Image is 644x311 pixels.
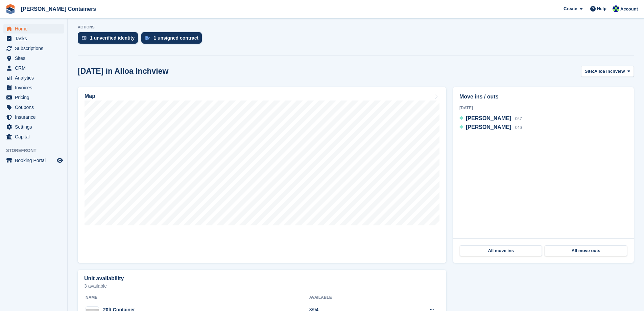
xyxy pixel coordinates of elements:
span: Storefront [6,147,67,154]
p: ACTIONS [78,25,634,29]
img: verify_identity-adf6edd0f0f0b5bbfe63781bf79b02c33cf7c696d77639b501bdc392416b5a36.svg [82,36,87,40]
div: [DATE] [459,105,627,111]
span: Create [564,5,577,12]
a: menu [3,83,64,92]
a: All move outs [545,245,627,256]
span: Settings [15,122,55,132]
span: Invoices [15,83,55,92]
div: 1 unsigned contract [153,35,198,41]
span: Subscriptions [15,44,55,53]
a: menu [3,24,64,34]
a: Preview store [56,156,64,164]
span: Alloa Inchview [594,68,625,75]
h2: Move ins / outs [459,93,627,101]
span: Insurance [15,112,55,122]
span: [PERSON_NAME] [466,124,511,130]
span: Pricing [15,93,55,102]
img: Audra Whitelaw [613,5,619,12]
img: contract_signature_icon-13c848040528278c33f63329250d36e43548de30e8caae1d1a13099fd9432cc5.svg [145,36,150,40]
h2: Map [85,93,95,99]
span: [PERSON_NAME] [466,115,511,121]
a: menu [3,103,64,112]
button: Site: Alloa Inchview [581,66,634,77]
div: 1 unverified identity [90,35,135,41]
h2: [DATE] in Alloa Inchview [78,67,168,76]
span: Account [620,6,638,13]
a: All move ins [460,245,542,256]
a: 1 unverified identity [78,32,141,47]
th: Name [84,292,309,303]
span: Help [597,5,606,12]
span: Tasks [15,34,55,43]
span: CRM [15,63,55,73]
span: Coupons [15,103,55,112]
h2: Unit availability [84,275,124,282]
img: stora-icon-8386f47178a22dfd0bd8f6a31ec36ba5ce8667c1dd55bd0f319d3a0aa187defe.svg [5,4,16,14]
span: 067 [515,116,522,121]
a: menu [3,34,64,43]
a: menu [3,122,64,132]
span: Capital [15,132,55,141]
a: menu [3,63,64,73]
a: menu [3,44,64,53]
span: Site: [585,68,594,75]
th: Available [309,292,389,303]
a: [PERSON_NAME] 067 [459,114,522,123]
a: [PERSON_NAME] 046 [459,123,522,132]
span: Sites [15,53,55,63]
a: menu [3,53,64,63]
span: 046 [515,125,522,130]
a: Map [78,87,446,263]
a: menu [3,93,64,102]
a: menu [3,73,64,83]
span: Analytics [15,73,55,83]
span: Booking Portal [15,156,55,165]
a: 1 unsigned contract [141,32,205,47]
a: menu [3,132,64,141]
a: [PERSON_NAME] Containers [18,3,99,15]
p: 3 available [84,284,440,288]
a: menu [3,156,64,165]
a: menu [3,112,64,122]
span: Home [15,24,55,34]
